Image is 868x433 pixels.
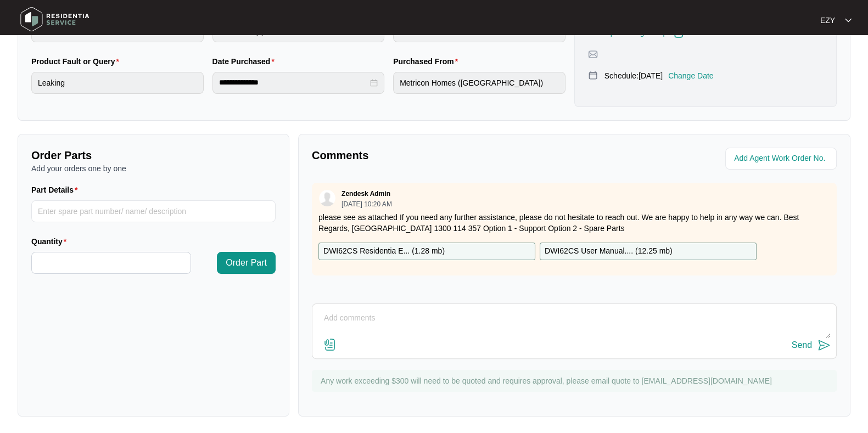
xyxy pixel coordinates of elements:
p: Schedule: [DATE] [604,70,663,81]
p: Zendesk Admin [341,189,390,198]
img: dropdown arrow [845,18,852,23]
label: Part Details [31,184,82,195]
label: Date Purchased [212,56,279,67]
img: residentia service logo [16,3,93,36]
p: Add your orders one by one [31,163,276,174]
img: send-icon.svg [817,339,831,352]
img: map-pin [588,49,598,59]
img: user.svg [319,190,335,206]
label: Quantity [31,236,71,247]
button: Send [792,338,831,353]
p: EZY [820,15,835,26]
input: Add Agent Work Order No. [734,152,830,165]
div: Send [792,340,812,350]
p: please see as attached If you need any further assistance, please do not hesitate to reach out. W... [318,212,830,234]
p: Order Parts [31,148,276,163]
p: [DATE] 10:20 AM [341,201,392,207]
p: Comments [312,148,567,163]
input: Purchased From [393,72,565,94]
p: Change Date [668,70,714,81]
input: Quantity [32,252,191,273]
label: Product Fault or Query [31,56,124,67]
p: DWI62CS User Manual.... ( 12.25 mb ) [545,245,673,257]
button: Order Part [217,252,276,274]
label: Purchased From [393,56,462,67]
input: Date Purchased [219,77,368,88]
img: map-pin [588,70,598,80]
p: DWI62CS Residentia E... ( 1.28 mb ) [323,245,445,257]
p: Any work exceeding $300 will need to be quoted and requires approval, please email quote to [EMAI... [321,375,831,386]
span: Order Part [226,256,267,269]
img: file-attachment-doc.svg [323,338,337,351]
input: Product Fault or Query [31,72,204,94]
input: Part Details [31,200,276,222]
